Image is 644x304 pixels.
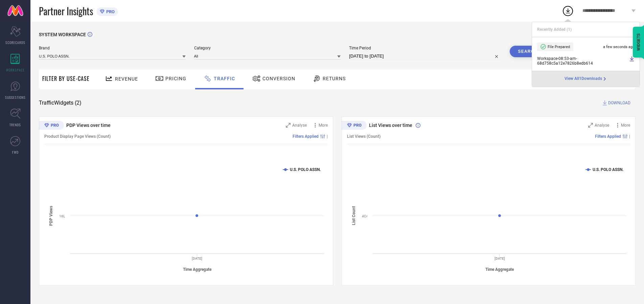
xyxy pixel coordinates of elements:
span: Conversion [262,76,295,81]
span: More [319,123,328,128]
tspan: Time Aggregate [485,267,514,272]
span: a few seconds ago [603,45,635,49]
span: PDP Views over time [66,123,111,128]
span: | [327,134,328,139]
span: Time Period [349,46,501,50]
span: More [621,123,630,128]
span: PRO [105,9,115,14]
span: Traffic Widgets ( 2 ) [39,100,82,106]
span: List Views over time [369,123,412,128]
text: U.S. POLO ASSN. [593,167,623,172]
span: Traffic [214,76,235,81]
span: WORKSPACE [6,67,25,72]
span: Analyse [292,123,307,128]
span: SYSTEM WORKSPACE [39,32,86,37]
a: View All1Downloads [565,76,607,82]
span: Pricing [165,76,186,81]
span: View All 1 Downloads [565,76,602,82]
div: Premium [342,121,367,131]
span: Analyse [595,123,609,128]
span: SUGGESTIONS [5,95,26,100]
span: Category [194,46,341,50]
svg: Zoom [286,123,291,128]
svg: Zoom [588,123,593,128]
text: 16L [59,214,65,218]
span: Workspace - 08:53-am - 68d758c5a12e7826b8edb614 [537,56,627,66]
span: Partner Insights [39,4,93,18]
span: Recently Added ( 1 ) [537,27,572,32]
span: Returns [323,76,346,81]
span: Brand [39,46,186,50]
span: Filter By Use-Case [42,74,90,83]
div: Open download list [562,5,574,17]
text: [DATE] [192,257,202,260]
text: [DATE] [495,257,505,260]
span: Revenue [115,76,138,82]
tspan: List Count [351,206,356,225]
div: Premium [39,121,64,131]
span: Filters Applied [293,134,319,139]
text: 4Cr [362,214,368,218]
span: Product Display Page Views (Count) [44,134,111,139]
span: File Prepared [548,45,570,49]
div: Open download page [565,76,607,82]
span: List Views (Count) [347,134,381,139]
button: Search [510,46,546,57]
input: Select time period [349,52,501,60]
span: TRENDS [9,122,21,127]
span: DOWNLOAD [608,100,630,106]
span: Filters Applied [595,134,621,139]
span: SCORECARDS [5,40,25,45]
span: FWD [12,150,19,155]
a: Download [629,56,635,66]
tspan: Time Aggregate [183,267,212,272]
span: | [629,134,630,139]
text: U.S. POLO ASSN. [290,167,321,172]
tspan: PDP Views [49,206,53,226]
